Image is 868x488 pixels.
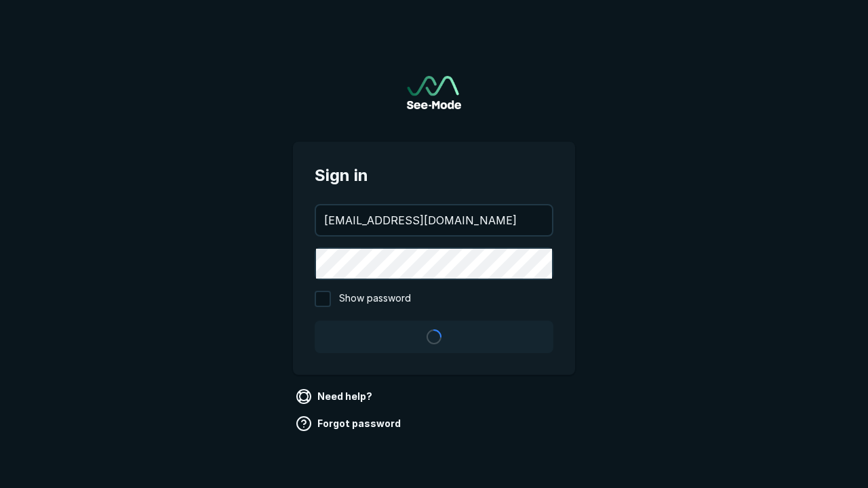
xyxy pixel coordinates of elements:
input: your@email.com [316,205,552,235]
a: Need help? [293,386,378,407]
span: Show password [339,291,411,307]
img: See-Mode Logo [407,76,461,109]
a: Go to sign in [407,76,461,109]
a: Forgot password [293,413,406,434]
span: Sign in [315,163,553,188]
